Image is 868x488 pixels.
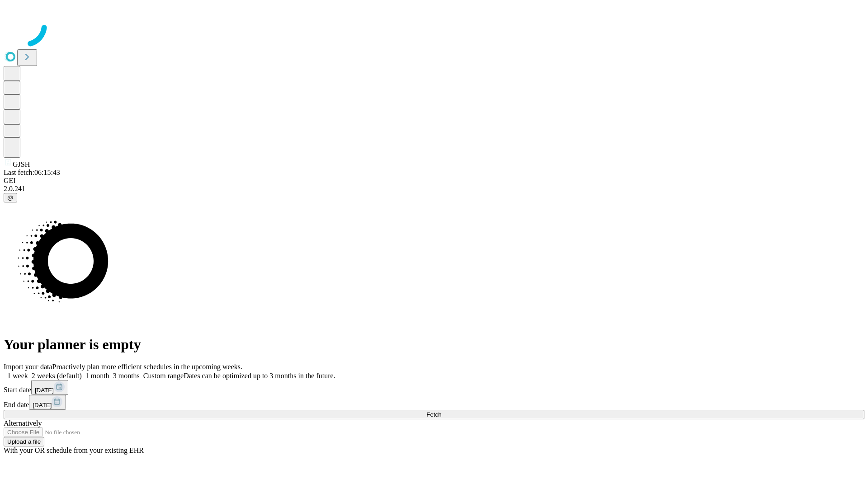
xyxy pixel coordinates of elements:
[32,372,82,380] span: 2 weeks (default)
[29,395,66,410] button: [DATE]
[85,372,109,380] span: 1 month
[4,193,17,202] button: @
[184,372,335,380] span: Dates can be optimized up to 3 months in the future.
[52,363,242,371] span: Proactively plan more efficient schedules in the upcoming weeks.
[4,380,864,395] div: Start date
[4,363,52,371] span: Import your data
[4,410,864,419] button: Fetch
[4,419,42,427] span: Alternatively
[143,372,184,380] span: Custom range
[4,169,60,176] span: Last fetch: 06:15:43
[33,402,52,408] span: [DATE]
[35,387,54,394] span: [DATE]
[7,372,28,380] span: 1 week
[4,395,864,410] div: End date
[426,411,441,418] span: Fetch
[4,336,864,353] h1: Your planner is empty
[4,446,144,454] span: With your OR schedule from your existing EHR
[113,372,140,380] span: 3 months
[4,177,864,185] div: GEI
[4,437,44,446] button: Upload a file
[13,160,30,168] span: GJSH
[7,194,14,201] span: @
[4,185,864,193] div: 2.0.241
[31,380,68,395] button: [DATE]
